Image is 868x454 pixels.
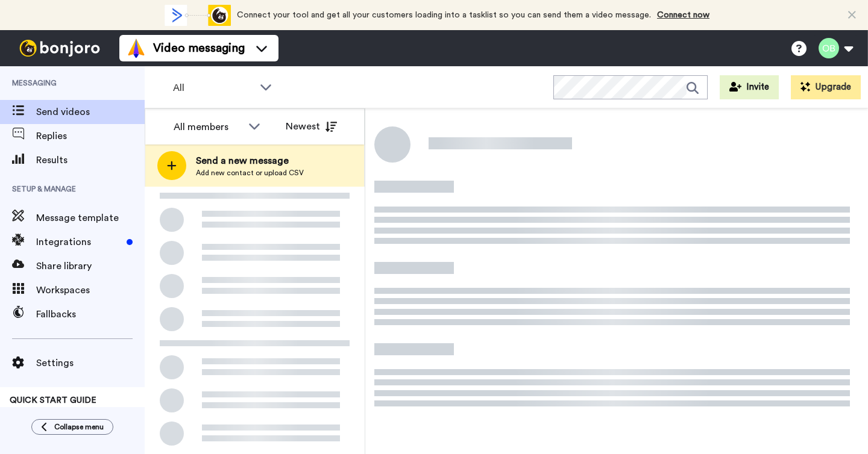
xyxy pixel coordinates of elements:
span: Video messaging [153,40,245,57]
span: Share library [36,259,145,273]
span: Replies [36,129,145,143]
span: Send a new message [196,154,304,168]
span: Fallbacks [36,307,145,322]
img: bj-logo-header-white.svg [14,40,105,57]
button: Upgrade [791,75,861,99]
span: Settings [36,356,145,370]
a: Connect now [657,11,709,19]
button: Newest [277,114,346,138]
span: Send videos [36,105,145,119]
span: Add new contact or upload CSV [196,168,304,178]
button: Collapse menu [31,419,113,435]
span: Results [36,153,145,167]
span: Connect your tool and get all your customers loading into a tasklist so you can send them a video... [237,11,651,19]
span: Message template [36,211,145,225]
span: Workspaces [36,283,145,297]
span: Integrations [36,235,122,249]
span: QUICK START GUIDE [10,396,96,405]
button: Invite [720,75,779,99]
img: vm-color.svg [127,39,146,58]
span: All [173,81,254,95]
div: All members [174,120,242,134]
div: animation [165,5,231,26]
span: Collapse menu [54,422,104,432]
